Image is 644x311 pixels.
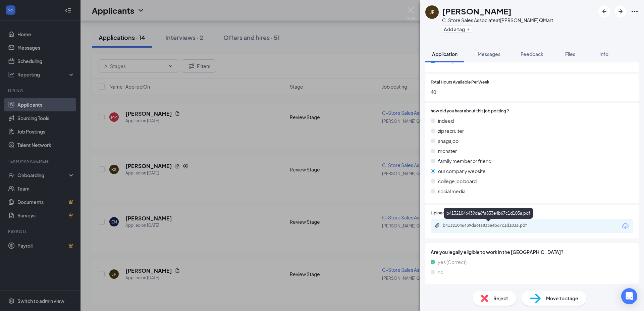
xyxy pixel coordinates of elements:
svg: ArrowRight [616,7,625,15]
span: snagajob [438,137,459,145]
div: C-Store Sales Associate at [PERSON_NAME] QMart [442,17,553,23]
svg: ArrowLeftNew [600,7,608,15]
span: family member or friend [438,157,491,165]
span: indeed [438,117,454,124]
svg: Download [621,222,629,230]
span: Reject [493,295,508,302]
svg: Plus [466,27,470,31]
span: 40 [431,88,633,96]
svg: Paperclip [435,223,440,228]
span: how did you hear about this job posting ? [431,108,509,114]
span: no [438,268,443,276]
h1: [PERSON_NAME] [442,5,512,17]
span: monster [438,147,457,155]
span: Info [599,51,608,57]
a: Paperclipb41321046439da6fa833e4b67c1d103a.pdf [435,223,543,229]
div: b41321046439da6fa833e4b67c1d103a.pdf [443,223,537,228]
span: Messages [478,51,500,57]
span: Feedback [521,51,543,57]
span: zip recruiter [438,127,464,135]
span: yes (Correct) [438,258,467,266]
button: ArrowLeftNew [598,5,610,17]
span: Move to stage [546,295,578,302]
span: Are you legally eligible to work in the [GEOGRAPHIC_DATA]? [431,248,633,256]
span: Application [432,51,458,57]
span: Total Hours Available Per Week [431,79,489,86]
span: Upload Resume [431,210,461,216]
div: b41321046439da6fa833e4b67c1d103a.pdf [444,208,533,219]
span: Files [565,51,575,57]
span: college job board [438,177,477,185]
button: ArrowRight [614,5,627,17]
button: PlusAdd a tag [442,25,472,33]
span: our company website [438,167,486,175]
svg: Ellipses [631,7,639,15]
span: social media [438,188,466,195]
div: Open Intercom Messenger [621,288,637,304]
div: JF [430,9,434,15]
